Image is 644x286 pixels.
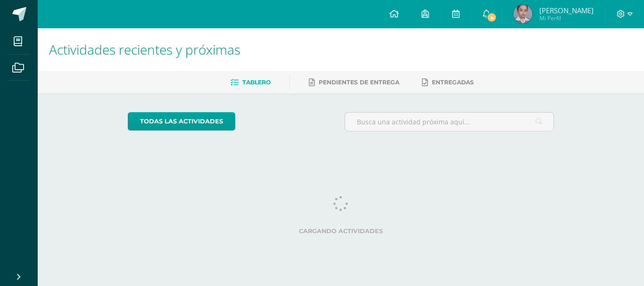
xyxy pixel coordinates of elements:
a: Tablero [231,75,271,90]
a: Pendientes de entrega [309,75,399,90]
span: Actividades recientes y próximas [49,41,240,58]
a: Entregadas [422,75,474,90]
img: bf08deebb9cb0532961245b119bd1cea.png [513,5,532,24]
a: todas las Actividades [128,112,235,131]
span: 4 [487,12,497,23]
span: [PERSON_NAME] [539,6,594,15]
span: Tablero [242,79,271,86]
span: Entregadas [432,79,474,86]
span: Mi Perfil [539,14,594,22]
span: Pendientes de entrega [319,79,399,86]
label: Cargando actividades [128,228,554,235]
input: Busca una actividad próxima aquí... [345,113,554,131]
